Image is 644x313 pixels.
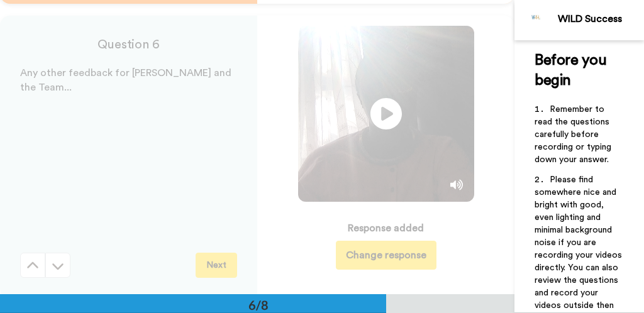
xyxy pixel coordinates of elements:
[20,68,234,92] span: Any other feedback for [PERSON_NAME] and the Team...
[20,36,237,53] h4: Question 6
[348,221,424,236] div: Response added
[535,53,610,88] span: Before you begin
[196,253,237,278] button: Next
[336,241,436,270] button: Change response
[521,5,552,35] img: Profile Image
[558,13,643,25] div: WILD Success
[450,178,463,191] img: Mute/Unmute
[535,105,614,164] span: Remember to read the questions carefully before recording or typing down your answer.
